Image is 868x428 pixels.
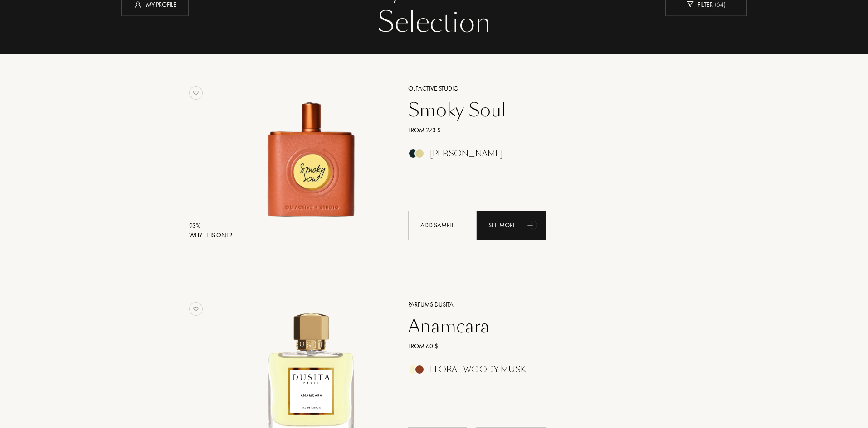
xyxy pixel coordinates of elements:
[401,367,666,377] a: Floral Woody Musk
[430,365,526,375] div: Floral Woody Musk
[401,341,666,351] a: From 60 $
[189,231,232,240] div: Why this one?
[401,125,666,135] a: From 273 $
[476,211,546,240] a: See moreanimation
[189,302,203,316] img: no_like_p.png
[401,315,666,337] a: Anamcara
[524,216,542,234] div: animation
[236,72,395,250] a: Smoky Soul Olfactive Studio
[408,211,467,240] div: Add sample
[401,300,666,309] a: Parfums Dusita
[430,149,503,159] div: [PERSON_NAME]
[401,99,666,121] a: Smoky Soul
[189,221,232,231] div: 93 %
[189,86,203,100] img: no_like_p.png
[476,211,546,240] div: See more
[128,5,740,41] div: Selection
[236,82,387,233] img: Smoky Soul Olfactive Studio
[687,1,693,7] img: new_filter_w.svg
[401,151,666,161] a: [PERSON_NAME]
[401,84,666,93] a: Olfactive Studio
